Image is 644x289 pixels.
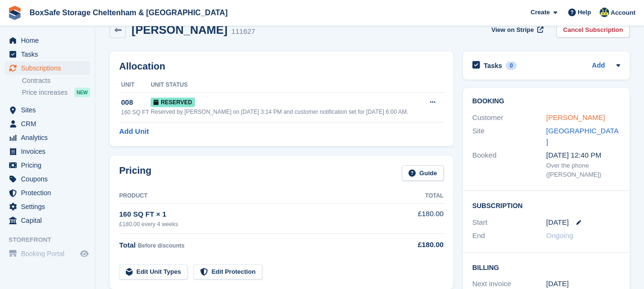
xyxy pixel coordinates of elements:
[5,159,90,172] a: menu
[119,209,394,220] div: 160 SQ FT × 1
[21,131,78,144] span: Analytics
[231,26,255,37] div: 111627
[21,214,78,227] span: Capital
[21,117,78,130] span: CRM
[9,235,95,245] span: Storefront
[5,48,90,61] a: menu
[8,6,22,20] img: stora-icon-8386f47178a22dfd0bd8f6a31ec36ba5ce8667c1dd55bd0f319d3a0aa187defe.svg
[5,131,90,144] a: menu
[5,172,90,186] a: menu
[578,8,591,17] span: Help
[21,200,78,213] span: Settings
[119,126,149,137] a: Add Unit
[402,165,444,181] a: Guide
[119,189,394,204] th: Product
[5,145,90,158] a: menu
[5,61,90,75] a: menu
[21,172,78,186] span: Coupons
[546,113,605,121] a: [PERSON_NAME]
[546,127,619,146] a: [GEOGRAPHIC_DATA]
[119,241,136,249] span: Total
[119,264,188,280] a: Edit Unit Types
[22,87,90,98] a: Price increases NEW
[546,161,620,179] div: Over the phone ([PERSON_NAME])
[121,97,151,108] div: 008
[74,88,90,97] div: NEW
[472,200,620,210] h2: Subscription
[151,108,422,116] div: Reserved by [PERSON_NAME] on [DATE] 3:14 PM and customer notification set for [DATE] 6:00 AM.
[472,262,620,272] h2: Billing
[472,150,546,179] div: Booked
[394,189,443,204] th: Total
[21,247,78,260] span: Booking Portal
[21,48,78,61] span: Tasks
[5,117,90,130] a: menu
[5,186,90,199] a: menu
[546,217,569,228] time: 2025-10-11 00:00:00 UTC
[394,239,443,250] div: £180.00
[472,98,620,105] h2: Booking
[611,8,635,18] span: Account
[472,217,546,228] div: Start
[546,150,620,161] div: [DATE] 12:40 PM
[5,103,90,117] a: menu
[5,200,90,213] a: menu
[488,22,545,38] a: View on Stripe
[531,8,550,17] span: Create
[119,165,152,181] h2: Pricing
[5,214,90,227] a: menu
[22,76,90,85] a: Contracts
[472,126,546,147] div: Site
[556,22,630,38] a: Cancel Subscription
[5,34,90,47] a: menu
[194,264,262,280] a: Edit Protection
[506,61,517,70] div: 0
[138,242,184,249] span: Before discounts
[121,108,151,117] div: 160 SQ FT
[132,23,227,36] h2: [PERSON_NAME]
[546,231,573,239] span: Ongoing
[21,159,78,172] span: Pricing
[119,220,394,229] div: £180.00 every 4 weeks
[79,248,90,259] a: Preview store
[119,61,444,72] h2: Allocation
[21,186,78,199] span: Protection
[119,78,151,93] th: Unit
[491,25,534,35] span: View on Stripe
[151,78,422,93] th: Unit Status
[5,247,90,260] a: menu
[21,103,78,117] span: Sites
[484,61,502,70] h2: Tasks
[600,8,609,17] img: Kim Virabi
[21,34,78,47] span: Home
[151,98,195,107] span: Reserved
[22,88,68,97] span: Price increases
[472,230,546,241] div: End
[592,60,605,71] a: Add
[21,145,78,158] span: Invoices
[21,61,78,75] span: Subscriptions
[472,112,546,123] div: Customer
[394,203,443,233] td: £180.00
[26,5,231,20] a: BoxSafe Storage Cheltenham & [GEOGRAPHIC_DATA]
